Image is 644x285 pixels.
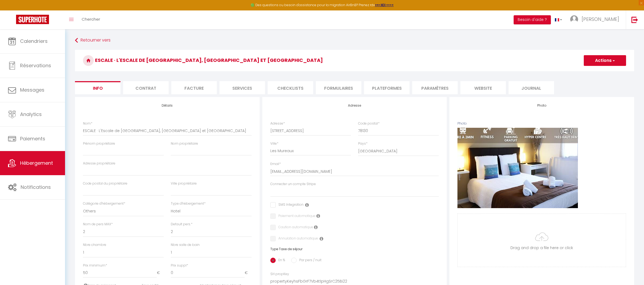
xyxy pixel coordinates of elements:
li: Paramètres [412,81,458,94]
span: Analytics [20,111,42,118]
label: Par pers / nuit [297,258,321,264]
label: Prix minimum [83,263,107,268]
label: Ville propriétaire [171,181,197,186]
label: Default pers. [171,222,192,227]
label: Code postal [358,121,380,126]
label: Adresse propriétaire [83,161,115,166]
li: Contrat [123,81,169,94]
label: Connecter un compte Stripe [270,182,316,187]
label: Photo [457,121,467,126]
span: Calendriers [20,38,48,44]
label: Paiement automatique [276,213,316,219]
label: Nbre salle de bain [171,242,200,247]
label: Type d'hébergement [171,201,206,206]
label: Pays [358,141,368,146]
a: ... [PERSON_NAME] [566,10,626,29]
label: Prénom propriétaire [83,141,115,146]
label: Prix suppl [171,263,188,268]
li: Journal [509,81,554,94]
a: Retourner vers [75,36,634,45]
label: Nom propriétaire [171,141,198,146]
span: Messages [20,87,44,93]
label: SH propKey [270,272,289,277]
img: logout [631,16,638,23]
span: € [157,268,164,278]
a: Chercher [78,10,104,29]
label: Nom de pers MAX [83,222,113,227]
label: Nbre chambre [83,242,106,247]
img: Super Booking [16,15,49,24]
li: Formulaires [316,81,361,94]
span: Notifications [21,184,51,190]
button: Actions [584,55,626,66]
span: Chercher [82,16,100,22]
li: Info [75,81,120,94]
li: Facture [171,81,217,94]
span: Paiements [20,135,45,142]
label: Catégorie d'hébergement [83,201,125,206]
label: En % [276,258,285,264]
a: >>> ICI <<<< [375,3,394,7]
img: ... [570,15,578,23]
h3: ESCALE · L'Escale de [GEOGRAPHIC_DATA], [GEOGRAPHIC_DATA] et [GEOGRAPHIC_DATA] [75,50,634,71]
h4: Adresse [270,104,439,107]
span: € [245,268,252,278]
h4: Détails [83,104,252,107]
button: Besoin d'aide ? [514,15,551,24]
label: Ville [270,141,278,146]
label: Email [270,162,281,167]
label: Nom [83,121,92,126]
li: Plateformes [364,81,410,94]
span: [PERSON_NAME] [582,16,619,22]
span: Hébergement [20,160,53,166]
li: Services [219,81,265,94]
label: Code postal du propriétaire [83,181,127,186]
label: Caution automatique [276,225,313,231]
label: Adresse [270,121,285,126]
li: Checklists [268,81,313,94]
span: Réservations [20,62,51,69]
h6: Type Taxe de séjour [270,247,439,251]
h4: Photo [457,104,626,107]
li: website [460,81,506,94]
